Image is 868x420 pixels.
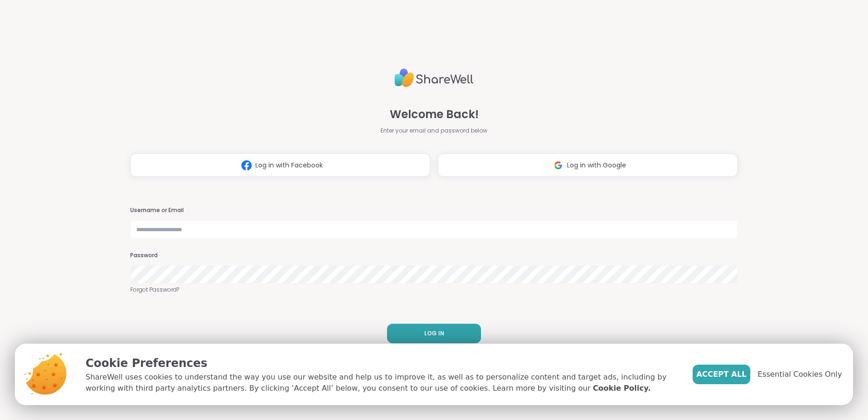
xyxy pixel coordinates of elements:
[438,153,738,177] button: Log in with Google
[387,324,481,343] button: LOG IN
[238,157,255,174] img: ShareWell Logomark
[424,329,444,338] span: LOG IN
[130,207,738,214] h3: Username or Email
[390,106,479,123] span: Welcome Back!
[593,383,651,394] a: Cookie Policy.
[255,160,323,170] span: Log in with Facebook
[693,365,750,384] button: Accept All
[567,160,626,170] span: Log in with Google
[549,157,567,174] img: ShareWell Logomark
[86,372,678,394] p: ShareWell uses cookies to understand the way you use our website and help us to improve it, as we...
[381,127,487,135] span: Enter your email and password below
[130,286,738,294] a: Forgot Password?
[758,369,842,380] span: Essential Cookies Only
[130,252,738,260] h3: Password
[86,355,678,372] p: Cookie Preferences
[696,369,747,380] span: Accept All
[394,65,474,91] img: ShareWell Logo
[130,153,430,177] button: Log in with Facebook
